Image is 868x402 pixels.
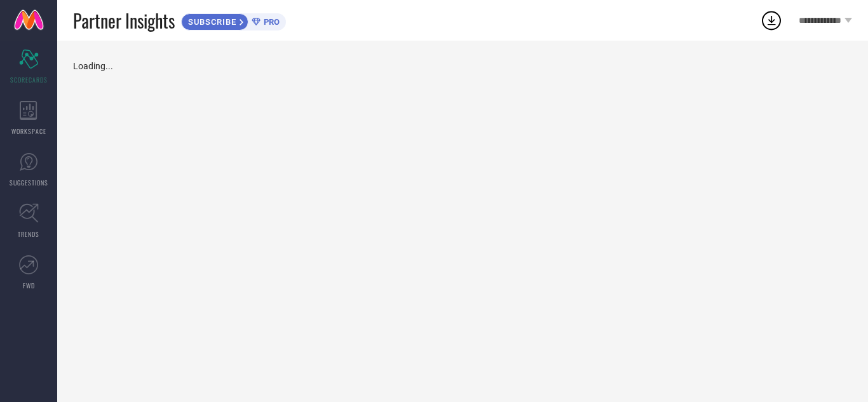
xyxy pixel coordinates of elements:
[181,10,286,30] a: SUBSCRIBEPRO
[18,229,39,239] span: TRENDS
[23,281,35,290] span: FWD
[760,9,783,32] div: Open download list
[261,17,280,27] span: PRO
[10,178,48,187] span: SUGGESTIONS
[10,75,48,84] span: SCORECARDS
[11,126,46,136] span: WORKSPACE
[182,17,240,27] span: SUBSCRIBE
[73,8,175,34] span: Partner Insights
[73,61,113,71] span: Loading...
